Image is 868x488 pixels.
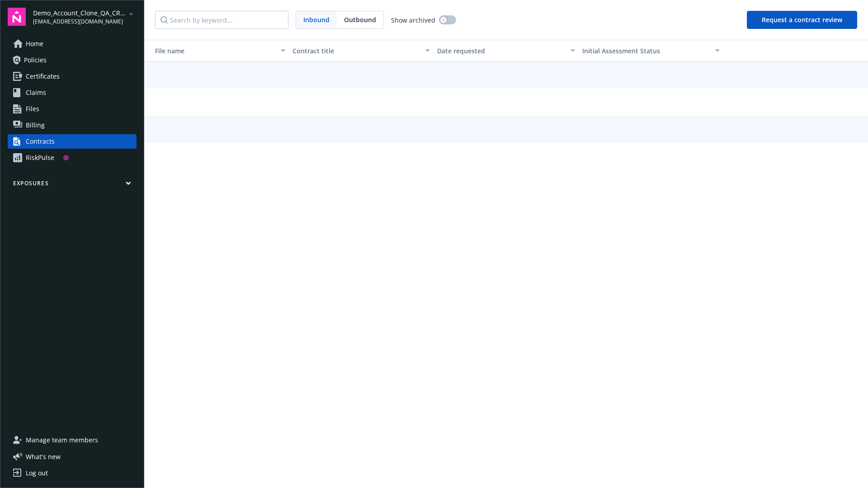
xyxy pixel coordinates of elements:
[26,134,55,149] div: Contracts
[344,15,376,24] span: Outbound
[8,102,137,116] a: Files
[8,8,26,26] img: navigator-logo.svg
[8,150,137,165] a: RiskPulse
[8,433,137,447] a: Manage team members
[155,11,288,29] input: Search by keyword...
[289,40,434,61] button: Contract title
[8,85,137,100] a: Claims
[24,53,47,67] span: Policies
[434,40,578,61] button: Date requested
[148,46,275,56] div: Toggle SortBy
[33,8,126,18] span: Demo_Account_Clone_QA_CR_Tests_Client
[33,8,137,26] button: Demo_Account_Clone_QA_CR_Tests_Client[EMAIL_ADDRESS][DOMAIN_NAME]arrowDropDown
[8,53,137,67] a: Policies
[437,46,565,56] div: Date requested
[26,452,61,461] span: What ' s new
[8,69,137,84] a: Certificates
[26,69,60,84] span: Certificates
[8,179,137,191] button: Exposures
[26,150,54,165] div: RiskPulse
[582,46,710,56] div: Toggle SortBy
[337,11,383,28] span: Outbound
[8,37,137,51] a: Home
[582,47,660,55] span: Initial Assessment Status
[391,15,435,25] span: Show archived
[33,18,126,26] span: [EMAIL_ADDRESS][DOMAIN_NAME]
[303,15,330,24] span: Inbound
[26,37,43,51] span: Home
[26,102,39,116] span: Files
[292,46,420,56] div: Contract title
[8,452,75,461] button: What's new
[8,134,137,149] a: Contracts
[8,118,137,132] a: Billing
[26,85,46,100] span: Claims
[148,46,275,56] div: File name
[126,8,137,19] a: arrowDropDown
[26,433,98,447] span: Manage team members
[26,118,45,132] span: Billing
[747,11,857,29] button: Request a contract review
[296,11,337,28] span: Inbound
[26,466,48,480] div: Log out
